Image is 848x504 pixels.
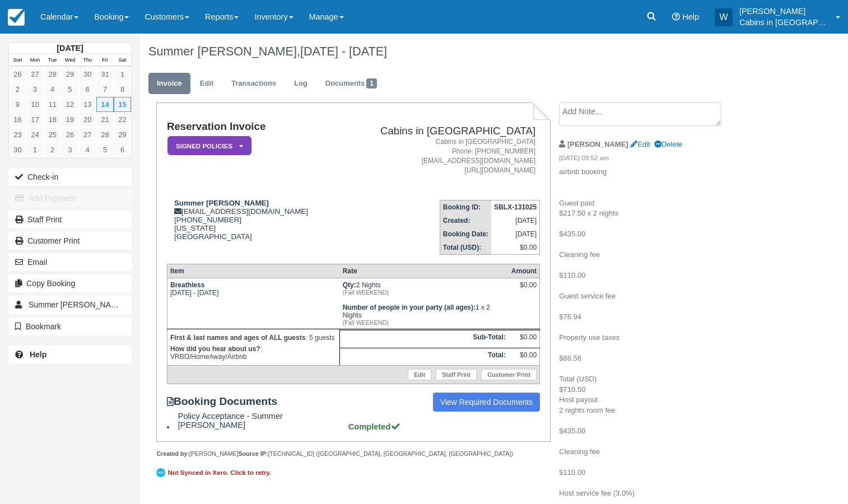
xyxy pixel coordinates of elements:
a: Staff Print [436,369,477,380]
a: 1 [26,142,44,157]
a: 15 [114,97,131,112]
a: 13 [79,97,96,112]
th: Rate [340,264,509,278]
td: $0.00 [491,241,540,255]
h1: Reservation Invoice [167,121,339,133]
strong: SBLX-131025 [494,203,537,211]
a: 6 [114,142,131,157]
th: Total (USD): [440,241,491,255]
a: 4 [44,82,61,97]
a: 3 [61,142,78,157]
a: Help [8,346,132,363]
th: Sat [114,54,131,67]
a: 19 [61,112,78,127]
span: [DATE] - [DATE] [300,44,387,58]
a: Customer Print [481,369,537,380]
strong: How did you hear about us? [170,345,260,353]
p: Cabins in [GEOGRAPHIC_DATA] [739,17,829,28]
td: [DATE] [491,214,540,227]
button: Email [8,253,132,271]
a: 2 [44,142,61,157]
a: 26 [9,67,26,82]
a: Edit [630,140,650,148]
strong: Number of people in your party (all ages) [343,304,476,311]
a: 5 [61,82,78,97]
a: Delete [654,140,682,148]
a: 28 [44,67,61,82]
a: 30 [79,67,96,82]
span: Policy Acceptance - Summer [PERSON_NAME] [178,412,346,430]
strong: [DATE] [57,44,83,53]
p: : VRBO/HomeAway/Airbnb [170,343,337,362]
div: [PERSON_NAME] [TECHNICAL_ID] ([GEOGRAPHIC_DATA], [GEOGRAPHIC_DATA], [GEOGRAPHIC_DATA]) [156,450,550,458]
a: Transactions [223,73,285,95]
div: [EMAIL_ADDRESS][DOMAIN_NAME] [PHONE_NUMBER] [US_STATE] [GEOGRAPHIC_DATA] [167,199,339,241]
a: 18 [44,112,61,127]
a: Edit [408,369,431,380]
a: Customer Print [8,232,132,250]
th: Wed [61,54,78,67]
a: 22 [114,112,131,127]
button: Check-in [8,168,132,186]
a: 14 [96,97,114,112]
button: Add Payment [8,189,132,207]
button: Copy Booking [8,274,132,292]
a: 1 [114,67,131,82]
th: Sub-Total: [340,330,509,348]
a: 12 [61,97,78,112]
a: 3 [26,82,44,97]
a: 9 [9,97,26,112]
a: 8 [114,82,131,97]
a: Log [286,73,316,95]
a: 27 [79,127,96,142]
em: (Fall WEEKEND) [343,289,506,296]
a: 31 [96,67,114,82]
th: Mon [26,54,44,67]
address: Cabins in [GEOGRAPHIC_DATA] Phone: [PHONE_NUMBER] [EMAIL_ADDRESS][DOMAIN_NAME] [URL][DOMAIN_NAME] [344,137,535,176]
td: [DATE] [491,227,540,241]
img: checkfront-main-nav-mini-logo.png [8,9,25,26]
strong: Booking Documents [167,395,288,408]
h2: Cabins in [GEOGRAPHIC_DATA] [344,125,535,137]
strong: First & last names and ages of ALL guests [170,334,305,342]
strong: Source IP: [239,450,268,457]
a: View Required Documents [433,393,541,412]
th: Fri [96,54,114,67]
div: $0.00 [511,281,537,298]
strong: [PERSON_NAME] [567,140,628,148]
a: 25 [44,127,61,142]
a: 4 [79,142,96,157]
b: Help [30,350,46,359]
a: Staff Print [8,211,132,228]
h1: Summer [PERSON_NAME], [148,45,768,58]
strong: Completed [348,422,401,431]
em: [DATE] 09:52 am [559,153,748,166]
th: Item [167,264,339,278]
a: Invoice [148,73,190,95]
a: Summer [PERSON_NAME] 1 [8,296,132,314]
td: $0.00 [509,348,540,366]
th: Thu [79,54,96,67]
td: $0.00 [509,330,540,348]
span: Help [682,12,699,21]
strong: Summer [PERSON_NAME] [174,199,269,207]
a: 29 [114,127,131,142]
span: Summer [PERSON_NAME] [29,300,125,309]
a: 20 [79,112,96,127]
button: Bookmark [8,318,132,335]
a: 11 [44,97,61,112]
a: 2 [9,82,26,97]
a: 10 [26,97,44,112]
a: 23 [9,127,26,142]
a: 24 [26,127,44,142]
a: 16 [9,112,26,127]
th: Sun [9,54,26,67]
a: 7 [96,82,114,97]
th: Total: [340,348,509,366]
p: : 5 guests [170,332,337,343]
span: 1 [366,78,377,88]
strong: Breathless [170,281,204,289]
th: Created: [440,214,491,227]
a: 21 [96,112,114,127]
th: Booking ID: [440,200,491,214]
